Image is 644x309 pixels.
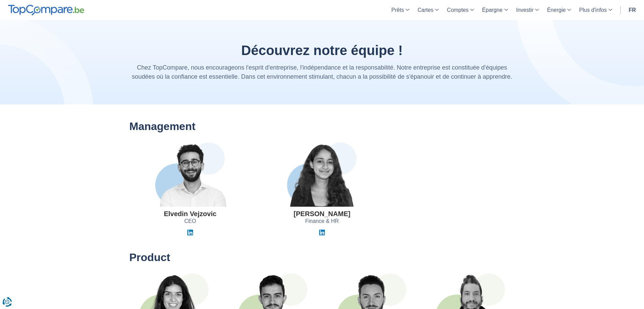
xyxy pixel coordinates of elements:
[279,143,365,207] img: Jihane El Khyari
[147,143,233,207] img: Elvedin Vejzovic
[129,252,515,263] h2: Product
[294,210,351,217] h3: [PERSON_NAME]
[129,121,515,132] h2: Management
[129,43,515,58] h1: Découvrez notre équipe !
[319,230,325,235] img: Linkedin Jihane El Khyari
[8,5,84,16] img: TopCompare
[164,210,217,217] h3: Elvedin Vejzovic
[305,217,339,225] span: Finance & HR
[184,217,196,225] span: CEO
[187,230,193,235] img: Linkedin Elvedin Vejzovic
[129,63,515,81] p: Chez TopCompare, nous encourageons l'esprit d'entreprise, l'indépendance et la responsabilité. No...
